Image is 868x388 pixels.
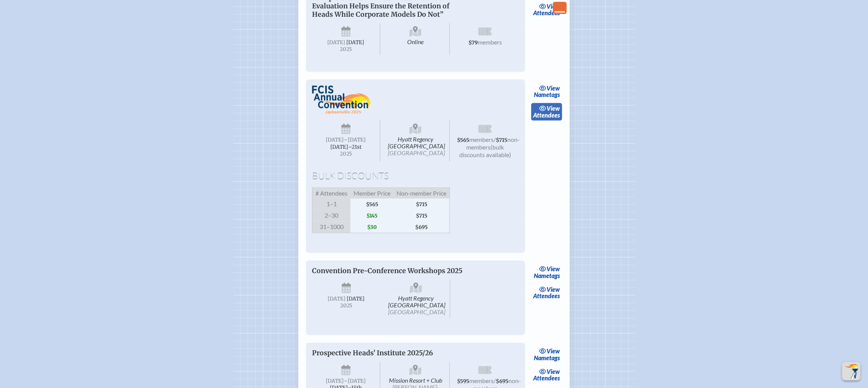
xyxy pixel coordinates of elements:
[393,221,450,233] span: $695
[393,199,450,210] span: $715
[532,83,562,100] a: viewNametags
[842,362,860,380] button: Scroll Top
[312,221,351,233] span: 31–1000
[844,364,859,379] img: To the top
[466,136,520,151] span: non-members
[318,151,374,157] span: 2025
[393,188,450,199] span: Non-member Price
[496,137,508,143] span: $715
[547,84,560,92] span: view
[393,210,450,221] span: $715
[470,377,494,384] span: members
[326,137,344,143] span: [DATE]
[382,121,450,162] span: Hyatt Regency [GEOGRAPHIC_DATA]
[312,188,351,199] span: # Attendees
[532,264,562,281] a: viewNametags
[312,267,462,275] span: Convention Pre-Conference Workshops 2025
[457,378,470,385] span: $595
[382,23,450,55] span: Online
[478,38,502,46] span: members
[344,378,366,384] span: –[DATE]
[328,296,346,302] span: [DATE]
[547,3,560,10] span: view
[531,103,562,121] a: viewAttendees
[457,137,470,143] span: $565
[344,137,366,143] span: –[DATE]
[547,347,560,355] span: view
[347,296,365,302] span: [DATE]
[547,265,560,272] span: view
[312,199,351,210] span: 1–1
[350,210,393,221] span: $145
[468,40,478,46] span: $79
[382,280,451,318] span: Hyatt Regency [GEOGRAPHIC_DATA]
[388,308,445,315] span: [GEOGRAPHIC_DATA]
[326,378,344,384] span: [DATE]
[312,349,433,357] span: Prospective Heads’ Institute 2025/26
[312,86,371,114] img: FCIS Convention 2025
[494,377,496,384] span: /
[547,368,560,375] span: view
[531,366,562,384] a: viewAttendees
[470,136,494,143] span: members
[531,1,562,19] a: viewAttendees
[328,39,346,46] span: [DATE]
[388,149,445,156] span: [GEOGRAPHIC_DATA]
[459,143,511,158] span: (bulk discounts available)
[532,346,562,363] a: viewNametags
[350,221,393,233] span: $30
[347,39,365,46] span: [DATE]
[318,303,374,308] span: 2025
[312,210,351,221] span: 2–30
[350,188,393,199] span: Member Price
[547,286,560,293] span: view
[494,136,496,143] span: /
[330,144,362,150] span: [DATE]–⁠21st
[531,284,562,302] a: viewAttendees
[496,378,509,385] span: $695
[547,105,560,112] span: view
[312,171,519,181] h1: Bulk Discounts
[318,46,374,52] span: 2025
[350,199,393,210] span: $565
